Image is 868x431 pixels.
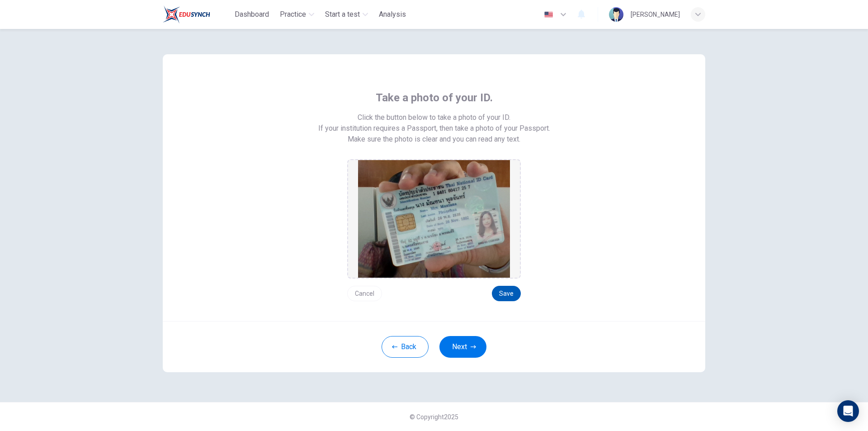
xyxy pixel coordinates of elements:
[631,9,680,20] div: [PERSON_NAME]
[837,400,859,422] div: Open Intercom Messenger
[376,90,493,105] span: Take a photo of your ID.
[492,286,521,301] button: Save
[280,9,306,20] span: Practice
[382,336,429,358] button: Back
[235,9,269,20] span: Dashboard
[348,134,520,145] span: Make sure the photo is clear and you can read any text.
[358,160,510,278] img: preview screemshot
[543,11,554,18] img: en
[163,5,210,24] img: Train Test logo
[231,6,273,23] button: Dashboard
[163,5,231,24] a: Train Test logo
[321,6,372,23] button: Start a test
[375,6,410,23] button: Analysis
[410,413,458,421] span: © Copyright 2025
[318,112,550,134] span: Click the button below to take a photo of your ID. If your institution requires a Passport, then ...
[347,286,382,301] button: Cancel
[439,336,486,358] button: Next
[379,9,406,20] span: Analysis
[276,6,318,23] button: Practice
[325,9,360,20] span: Start a test
[609,7,623,22] img: Profile picture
